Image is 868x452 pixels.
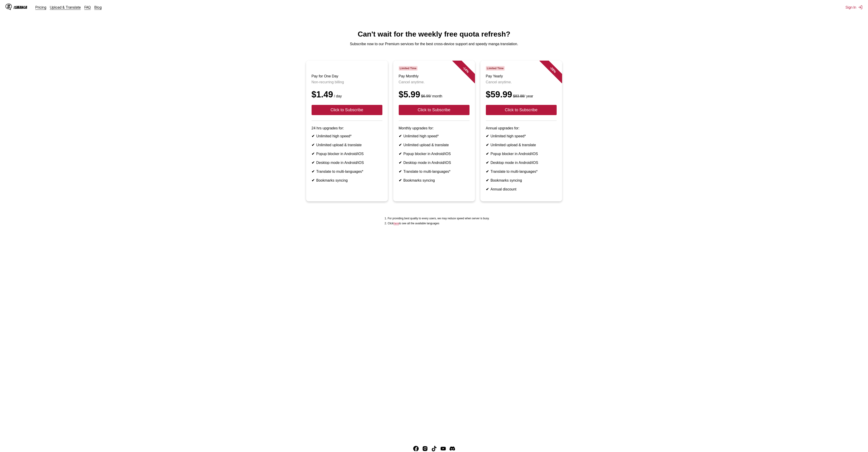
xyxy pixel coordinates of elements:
li: Popup blocker in Android/iOS [486,152,557,156]
p: Cancel anytime. [486,80,557,84]
h1: Can't wait for the weekly free quota refresh? [4,30,864,38]
img: IsManga TikTok [431,446,437,451]
b: ✔ [486,143,489,147]
b: ✔ [399,178,402,182]
b: ✔ [399,161,402,165]
li: Bookmarks syncing [312,178,382,183]
li: Popup blocker in Android/iOS [312,152,382,156]
p: Subscribe now to our Premium services for the best cross-device support and speedy manga translat... [4,42,864,46]
li: Desktop mode in Android/iOS [486,161,557,165]
button: Sign In [846,5,863,10]
small: / day [333,94,342,98]
button: Click to Subscribe [399,105,470,115]
img: IsManga Instagram [422,446,428,451]
li: Unlimited high speed* [486,134,557,138]
li: Translate to multi-languages* [312,169,382,174]
p: 24 hrs upgrades for: [312,126,382,130]
div: $1.49 [312,90,382,99]
s: $83.88 [513,94,524,98]
img: Sign out [858,5,863,10]
a: FAQ [84,5,91,10]
b: ✔ [312,152,315,156]
a: Youtube [440,446,446,451]
li: Desktop mode in Android/iOS [312,161,382,165]
b: ✔ [486,170,489,173]
b: ✔ [486,161,489,165]
small: / year [512,94,533,98]
a: Discord [450,446,455,451]
b: ✔ [486,134,489,138]
div: IsManga [14,5,27,10]
li: Translate to multi-languages* [399,169,470,174]
button: Click to Subscribe [312,105,382,115]
b: ✔ [312,143,315,147]
span: Limited Time [486,66,505,71]
b: ✔ [312,170,315,173]
b: ✔ [399,143,402,147]
a: Instagram [422,446,428,451]
div: $59.99 [486,90,557,99]
img: IsManga Facebook [413,446,419,451]
img: IsManga Logo [5,4,12,10]
b: ✔ [312,161,315,165]
li: Desktop mode in Android/iOS [399,161,470,165]
a: Blog [94,5,102,10]
p: Non-recurring billing [312,80,382,84]
button: Click to Subscribe [486,105,557,115]
p: Monthly upgrades for: [399,126,470,130]
b: ✔ [399,134,402,138]
b: ✔ [312,178,315,182]
li: For providing best quality to every users, we may reduce speed when server is busy. [388,217,489,220]
s: $6.99 [421,94,430,98]
div: - 28 % [539,56,566,83]
div: - 14 % [452,56,479,83]
a: IsManga LogoIsManga [5,4,35,11]
li: Unlimited high speed* [312,134,382,138]
a: Available languages [393,222,399,225]
b: ✔ [486,178,489,182]
li: Translate to multi-languages* [486,169,557,174]
div: $5.99 [399,90,470,99]
p: Annual upgrades for: [486,126,557,130]
b: ✔ [486,187,489,191]
img: IsManga Discord [450,446,455,451]
h3: Pay Monthly [399,74,470,78]
li: Popup blocker in Android/iOS [399,152,470,156]
li: Annual discount [486,187,557,191]
a: TikTok [431,446,437,451]
li: Bookmarks syncing [486,178,557,183]
a: Facebook [413,446,419,451]
h3: Pay Yearly [486,74,557,78]
li: Unlimited upload & translate [486,143,557,147]
b: ✔ [486,152,489,156]
a: Upload & Translate [50,5,81,10]
li: Unlimited upload & translate [312,143,382,147]
small: / month [420,94,442,98]
li: Click to see all the available languages [388,222,489,225]
p: Cancel anytime. [399,80,470,84]
h3: Pay for One Day [312,74,382,78]
li: Unlimited high speed* [399,134,470,138]
b: ✔ [399,170,402,173]
li: Unlimited upload & translate [399,143,470,147]
span: Limited Time [399,66,418,71]
b: ✔ [312,134,315,138]
li: Bookmarks syncing [399,178,470,183]
b: ✔ [399,152,402,156]
a: Pricing [35,5,46,10]
img: IsManga YouTube [440,446,446,451]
